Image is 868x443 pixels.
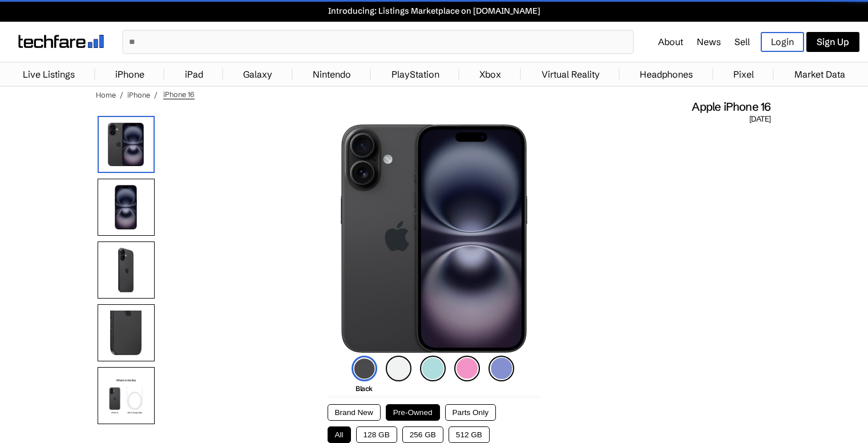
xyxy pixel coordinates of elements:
img: techfare logo [18,35,104,48]
a: Home [96,90,116,99]
a: PlayStation [386,63,445,86]
a: Live Listings [17,63,80,86]
button: Pre-Owned [386,404,440,421]
img: ultramarine-icon [488,356,514,381]
span: Apple iPhone 16 [692,99,770,114]
a: Headphones [634,63,699,86]
img: All [98,367,155,424]
a: iPad [179,63,209,86]
a: Login [761,32,804,52]
span: iPhone 16 [163,90,195,99]
span: / [120,90,123,99]
span: Black [356,384,373,393]
img: black-icon [352,356,377,381]
span: / [154,90,158,99]
a: iPhone [127,90,150,99]
img: teal-icon [420,356,446,381]
img: iPhone 16 [98,116,155,173]
img: Camera [98,304,155,361]
span: [DATE] [749,114,770,124]
button: Parts Only [445,404,496,421]
a: Sign Up [806,32,859,52]
img: white-icon [386,356,411,381]
img: iPhone 16 [341,124,527,353]
a: News [697,36,721,47]
button: 128 GB [356,426,397,443]
img: Front [98,179,155,236]
button: Brand New [328,404,381,421]
a: Sell [734,36,750,47]
a: Pixel [728,63,760,86]
a: Galaxy [237,63,278,86]
a: iPhone [110,63,150,86]
button: 512 GB [449,426,490,443]
a: Xbox [474,63,507,86]
a: About [658,36,683,47]
img: Rear [98,241,155,299]
a: Introducing: Listings Marketplace on [DOMAIN_NAME] [6,6,862,16]
a: Market Data [789,63,851,86]
img: pink-icon [454,356,480,381]
button: All [328,426,351,443]
a: Virtual Reality [536,63,605,86]
button: 256 GB [402,426,443,443]
a: Nintendo [307,63,357,86]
